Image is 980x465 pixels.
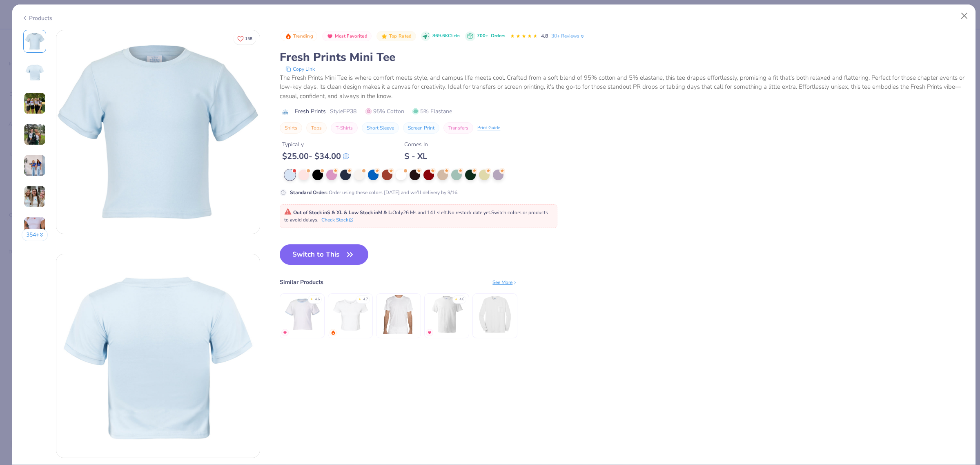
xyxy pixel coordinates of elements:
div: ★ [454,297,458,300]
button: Badge Button [322,31,372,42]
strong: Out of Stock in S & XL [293,209,344,216]
span: Style FP38 [330,107,356,116]
span: No restock date yet. [448,209,491,216]
span: 869.6K Clicks [432,33,460,40]
img: Hanes Unisex 5.2 Oz. Comfortsoft Cotton T-Shirt [428,295,466,334]
img: User generated content [24,217,46,239]
span: Trending [293,34,313,38]
img: User generated content [24,123,46,145]
span: Orders [491,33,505,39]
div: Typically [282,140,349,149]
strong: & Low Stock in M & L : [344,209,392,216]
button: T-Shirts [331,122,358,134]
div: ★ [310,297,313,300]
div: See More [492,279,517,286]
button: Switch to This [280,244,368,265]
div: 4.8 Stars [510,30,538,43]
div: Order using these colors [DATE] and we’ll delivery by 9/16. [290,189,459,196]
strong: Standard Order : [290,189,327,196]
button: Check Stock [321,216,353,224]
img: brand logo [280,109,291,115]
img: Fresh Prints Ringer Mini Tee [283,295,322,334]
div: $ 25.00 - $ 34.00 [282,151,349,161]
div: ★ [358,297,361,300]
button: Transfers [443,122,473,134]
span: Top Rated [389,34,412,38]
button: Screen Print [403,122,439,134]
div: 4.8 [459,297,464,302]
span: Fresh Prints [295,107,326,116]
img: Back [56,254,260,458]
div: Products [22,14,52,22]
span: Most Favorited [335,34,367,38]
a: 30+ Reviews [551,32,585,40]
div: 4.7 [363,297,368,302]
div: 700+ [477,33,505,40]
button: 354+ [22,229,48,241]
span: 158 [245,37,252,41]
img: Trending sort [285,33,292,40]
img: Bella + Canvas Ladies' Micro Ribbed Baby Tee [331,295,370,334]
img: Gildan Adult Ultra Cotton 6 Oz. Long-Sleeve Pocket T-Shirt [476,295,514,334]
div: Fresh Prints Mini Tee [280,49,966,65]
button: Short Sleeve [362,122,399,134]
img: User generated content [24,154,46,177]
img: MostFav.gif [427,330,432,335]
button: Tops [306,122,327,134]
span: 4.8 [541,33,548,39]
div: 4.6 [315,297,320,302]
button: copy to clipboard [283,65,317,73]
div: The Fresh Prints Mini Tee is where comfort meets style, and campus life meets cool. Crafted from ... [280,73,966,101]
button: Like [234,33,256,45]
img: Most Favorited sort [327,33,333,40]
img: trending.gif [331,330,336,335]
div: Similar Products [280,278,323,286]
img: Los Angeles Apparel S/S Cotton-Poly Crew 3.8 Oz [379,295,418,334]
img: User generated content [24,92,46,114]
span: 95% Cotton [365,107,404,116]
img: Top Rated sort [381,33,388,40]
button: Badge Button [376,31,416,42]
button: Close [957,8,972,24]
img: Back [25,63,45,82]
img: User generated content [24,186,46,208]
div: Print Guide [477,125,500,132]
span: 5% Elastane [412,107,452,116]
button: Badge Button [281,31,317,42]
img: MostFav.gif [283,330,287,335]
img: Front [25,31,45,51]
span: Only 26 Ms and 14 Ls left. Switch colors or products to avoid delays. [284,209,548,223]
div: S - XL [404,151,428,161]
button: Shirts [280,122,302,134]
div: Comes In [404,140,428,149]
img: Front [56,30,260,234]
